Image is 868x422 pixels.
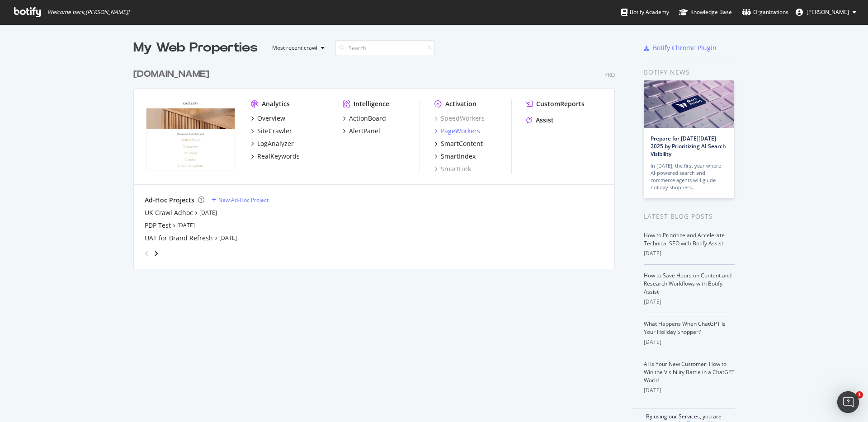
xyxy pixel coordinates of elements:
div: angle-right [153,249,159,258]
div: Most recent crawl [272,45,317,51]
div: ActionBoard [349,114,386,123]
div: RealKeywords [257,152,300,161]
div: SmartContent [441,139,483,148]
div: LogAnalyzer [257,139,294,148]
div: SiteCrawler [257,127,292,136]
a: SiteCrawler [251,127,292,136]
a: RealKeywords [251,152,300,161]
div: [DATE] [644,298,735,306]
div: [DOMAIN_NAME] [133,68,209,81]
a: SmartContent [434,139,483,148]
a: LogAnalyzer [251,139,294,148]
div: My Web Properties [133,39,258,57]
div: PageWorkers [441,127,480,136]
div: Assist [536,116,554,125]
span: Welcome back, [PERSON_NAME] ! [47,9,129,16]
a: How to Prioritize and Accelerate Technical SEO with Botify Assist [644,231,725,247]
span: 1 [856,391,863,399]
div: AlertPanel [349,127,380,136]
div: CustomReports [536,99,585,108]
div: Botify news [644,67,735,77]
a: SmartIndex [434,152,476,161]
div: Overview [257,114,285,123]
span: Faye Chong [807,8,849,16]
a: UK Crawl Adhoc [145,208,193,217]
a: PDP Test [145,221,171,230]
a: Overview [251,114,285,123]
div: Activation [445,99,476,108]
div: SmartIndex [441,152,476,161]
a: SpeedWorkers [434,114,485,123]
a: PageWorkers [434,127,480,136]
div: Latest Blog Posts [644,211,735,221]
a: UAT for Brand Refresh [145,234,213,243]
div: Botify Chrome Plugin [653,43,717,52]
a: [DATE] [219,234,237,242]
a: Prepare for [DATE][DATE] 2025 by Prioritizing AI Search Visibility [651,135,726,158]
div: Open Intercom Messenger [837,391,859,413]
a: AlertPanel [343,127,380,136]
div: [DATE] [644,249,735,258]
img: Prepare for Black Friday 2025 by Prioritizing AI Search Visibility [644,80,734,128]
a: Assist [526,116,554,125]
a: How to Save Hours on Content and Research Workflows with Botify Assist [644,272,731,295]
div: Ad-Hoc Projects [145,196,194,205]
a: Botify Chrome Plugin [644,43,717,52]
div: In [DATE], the first year where AI-powered search and commerce agents will guide holiday shoppers… [651,162,727,191]
div: Analytics [262,99,290,108]
input: Search [335,40,435,56]
a: ActionBoard [343,114,386,123]
div: Organizations [742,8,788,17]
div: Intelligence [354,99,389,108]
a: New Ad-Hoc Project [212,196,269,204]
div: [DATE] [644,386,735,394]
div: New Ad-Hoc Project [218,196,269,204]
a: [DOMAIN_NAME] [133,68,213,81]
div: grid [133,57,622,269]
a: SmartLink [434,164,471,173]
button: [PERSON_NAME] [788,5,863,19]
div: Botify Academy [621,8,669,17]
div: [DATE] [644,338,735,346]
img: www.castlery.com [145,99,236,173]
a: [DATE] [177,221,195,229]
div: angle-left [141,246,153,261]
a: CustomReports [526,99,585,108]
a: [DATE] [199,209,217,216]
div: Knowledge Base [679,8,732,17]
div: Pro [604,71,615,79]
a: AI Is Your New Customer: How to Win the Visibility Battle in a ChatGPT World [644,360,735,384]
button: Most recent crawl [265,41,328,55]
a: What Happens When ChatGPT Is Your Holiday Shopper? [644,320,726,336]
